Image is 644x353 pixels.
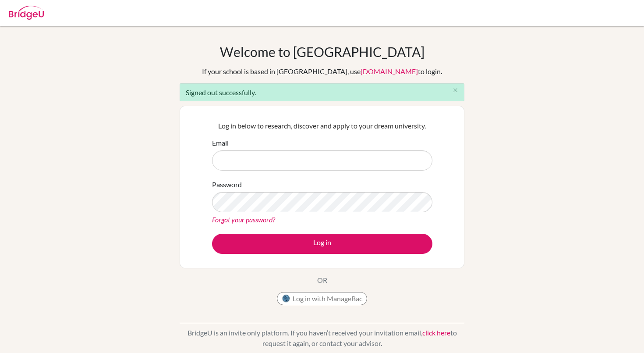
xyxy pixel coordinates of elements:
p: Log in below to research, discover and apply to your dream university. [212,121,432,131]
label: Password [212,179,242,190]
p: BridgeU is an invite only platform. If you haven’t received your invitation email, to request it ... [180,328,464,349]
h1: Welcome to [GEOGRAPHIC_DATA] [220,44,425,60]
iframe: Intercom live chat [614,323,635,344]
a: Forgot your password? [212,215,275,224]
img: Bridge-U [9,6,44,20]
a: click here [422,328,450,337]
button: Close [446,84,464,97]
button: Log in with ManageBac [277,292,367,305]
i: close [452,87,459,93]
label: Email [212,138,229,148]
button: Log in [212,234,432,254]
a: [DOMAIN_NAME] [361,67,418,75]
p: OR [317,275,327,285]
div: If your school is based in [GEOGRAPHIC_DATA], use to login. [202,66,442,77]
div: Signed out successfully. [180,83,464,101]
